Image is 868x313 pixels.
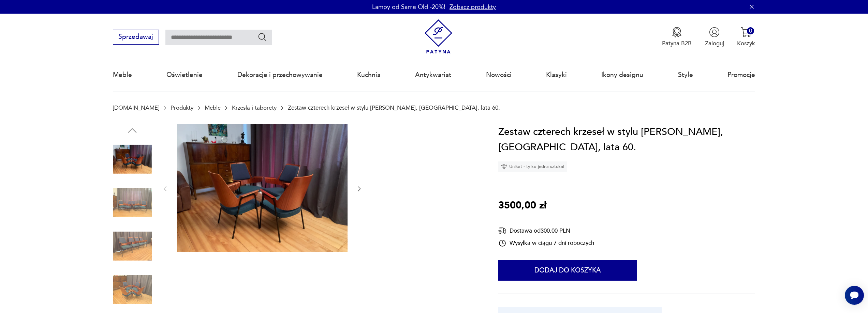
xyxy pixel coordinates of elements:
p: Lampy od Same Old -20%! [372,3,445,11]
p: Patyna B2B [662,40,692,47]
div: Unikat - tylko jedna sztuka! [498,161,567,172]
img: Zdjęcie produktu Zestaw czterech krzeseł w stylu Hanno Von Gustedta, Austria, lata 60. [113,183,152,222]
img: Ikona dostawy [498,226,506,235]
img: Ikona koszyka [741,27,751,37]
img: Zdjęcie produktu Zestaw czterech krzeseł w stylu Hanno Von Gustedta, Austria, lata 60. [113,270,152,309]
h1: Zestaw czterech krzeseł w stylu [PERSON_NAME], [GEOGRAPHIC_DATA], lata 60. [498,124,755,155]
iframe: Smartsupp widget button [845,286,864,305]
img: Patyna - sklep z meblami i dekoracjami vintage [421,19,456,54]
button: Patyna B2B [662,27,692,47]
a: Ikona medaluPatyna B2B [662,27,692,47]
a: Style [678,59,693,91]
button: 0Koszyk [737,27,755,47]
a: Meble [113,59,132,91]
a: Produkty [171,105,193,111]
img: Ikona diamentu [501,163,507,170]
img: Ikonka użytkownika [709,27,720,37]
img: Zdjęcie produktu Zestaw czterech krzeseł w stylu Hanno Von Gustedta, Austria, lata 60. [177,124,348,252]
div: Wysyłka w ciągu 7 dni roboczych [498,239,594,247]
a: Antykwariat [415,59,451,91]
a: Kuchnia [357,59,381,91]
img: Zdjęcie produktu Zestaw czterech krzeseł w stylu Hanno Von Gustedta, Austria, lata 60. [113,227,152,266]
button: Sprzedawaj [113,30,159,45]
a: Ikony designu [601,59,643,91]
a: Nowości [486,59,512,91]
p: Zaloguj [705,40,724,47]
div: Dostawa od 300,00 PLN [498,226,594,235]
a: Meble [205,105,221,111]
a: Krzesła i taborety [232,105,277,111]
p: 3500,00 zł [498,198,546,214]
button: Dodaj do koszyka [498,260,637,281]
img: Zdjęcie produktu Zestaw czterech krzeseł w stylu Hanno Von Gustedta, Austria, lata 60. [113,140,152,179]
img: Ikona medalu [672,27,682,37]
button: Zaloguj [705,27,724,47]
a: Sprzedawaj [113,35,159,40]
p: Koszyk [737,40,755,47]
a: Promocje [727,59,755,91]
a: Dekoracje i przechowywanie [237,59,323,91]
div: 0 [747,27,754,34]
p: Zestaw czterech krzeseł w stylu [PERSON_NAME], [GEOGRAPHIC_DATA], lata 60. [288,105,500,111]
a: Zobacz produkty [450,3,496,11]
a: [DOMAIN_NAME] [113,105,159,111]
button: Szukaj [258,32,267,42]
a: Klasyki [546,59,567,91]
a: Oświetlenie [166,59,203,91]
